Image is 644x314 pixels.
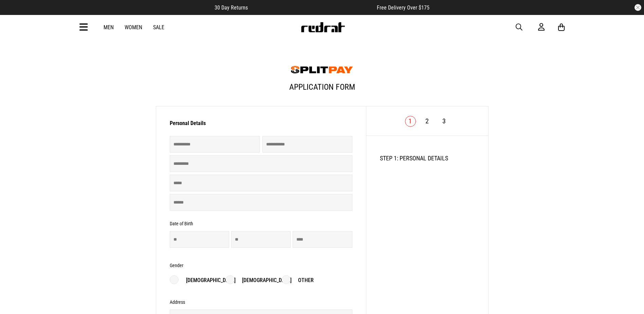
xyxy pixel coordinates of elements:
p: [DEMOGRAPHIC_DATA] [179,276,236,284]
h3: Address [170,299,185,305]
h3: Personal Details [170,120,352,130]
h3: Gender [170,263,183,268]
span: Free Delivery Over $175 [377,4,429,11]
h1: Application Form [156,77,489,103]
p: [DEMOGRAPHIC_DATA] [235,276,292,284]
p: Other [291,276,314,284]
h3: Date of Birth [170,221,193,226]
a: Sale [153,24,164,31]
img: Redrat logo [300,22,345,32]
iframe: Customer reviews powered by Trustpilot [261,4,363,11]
a: Women [125,24,142,31]
a: Men [104,24,114,31]
h2: STEP 1: PERSONAL DETAILS [380,155,475,162]
a: 2 [425,117,429,125]
span: 30 Day Returns [215,4,248,11]
a: 3 [442,117,446,125]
